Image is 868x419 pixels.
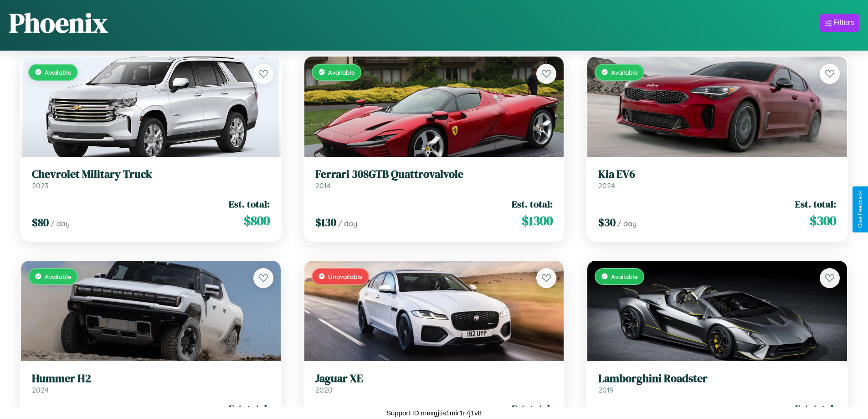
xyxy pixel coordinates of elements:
a: Lamborghini Roadster2019 [598,372,836,394]
h3: Hummer H2 [32,372,270,385]
span: Est. total: [229,197,270,211]
span: $ 800 [244,212,270,230]
h3: Lamborghini Roadster [598,372,836,385]
h3: Chevrolet Military Truck [32,168,270,181]
span: Est. total: [795,197,836,211]
h1: Phoenix [9,4,108,41]
span: $ 1300 [522,212,553,230]
span: Available [45,68,72,76]
button: Filters [820,14,859,32]
span: 2023 [32,181,48,190]
span: Est. total: [512,197,553,211]
span: $ 80 [32,215,49,230]
span: Est. total: [229,402,270,415]
span: Available [611,273,638,280]
h3: Kia EV6 [598,168,836,181]
span: 2024 [598,181,615,190]
span: 2020 [315,385,333,394]
span: $ 30 [598,215,616,230]
span: Est. total: [512,402,553,415]
span: / day [51,219,70,228]
p: Support ID: mexgjtis1mir1r7j1v8 [386,407,482,419]
span: Unavailable [328,273,363,280]
span: 2024 [32,385,49,394]
span: 2019 [598,385,614,394]
a: Kia EV62024 [598,168,836,190]
a: Chevrolet Military Truck2023 [32,168,270,190]
span: $ 130 [315,215,336,230]
span: / day [617,219,637,228]
h3: Ferrari 308GTB Quattrovalvole [315,168,553,181]
span: Available [45,273,72,280]
span: $ 300 [810,212,836,230]
a: Ferrari 308GTB Quattrovalvole2014 [315,168,553,190]
span: Available [611,68,638,76]
a: Hummer H22024 [32,372,270,394]
h3: Jaguar XE [315,372,553,385]
span: Est. total: [795,402,836,415]
span: Available [328,68,355,76]
a: Jaguar XE2020 [315,372,553,394]
div: Give Feedback [857,191,863,228]
span: 2014 [315,181,331,190]
span: / day [338,219,357,228]
div: Filters [833,18,854,27]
